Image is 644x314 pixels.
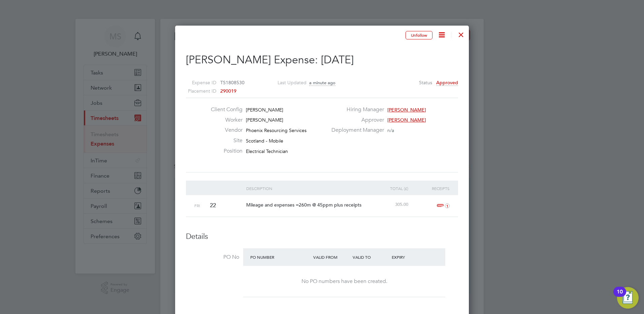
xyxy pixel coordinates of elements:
[210,202,216,209] span: 22
[410,181,451,196] div: Receipts
[205,137,243,144] label: Site
[387,117,426,123] span: [PERSON_NAME]
[327,117,384,124] label: Approver
[205,106,243,113] label: Client Config
[268,78,307,87] label: Last Updated
[246,127,307,133] span: Phoenix Resourcing Services
[327,106,384,113] label: Hiring Manager
[309,80,335,86] span: a minute ago
[368,181,410,196] div: Total (£)
[245,181,369,196] div: Description
[246,138,283,144] span: Scotland - Mobile
[186,53,458,67] h2: [PERSON_NAME] Expense:
[194,203,200,208] span: Fri
[395,201,408,207] span: 305.00
[390,251,429,263] div: Expiry
[419,78,432,87] label: Status
[387,107,426,113] span: [PERSON_NAME]
[327,127,384,134] label: Deployment Manager
[321,53,354,66] span: [DATE]
[246,148,288,154] span: Electrical Technician
[250,278,439,285] div: No PO numbers have been created.
[249,251,312,263] div: PO Number
[205,127,243,134] label: Vendor
[205,117,243,124] label: Worker
[186,232,458,242] h3: Details
[351,251,390,263] div: Valid To
[436,80,458,86] span: Approved
[186,254,239,261] label: PO No
[246,117,283,123] span: [PERSON_NAME]
[246,202,361,208] span: Mileage and expenses =260m @ 45ppm plus receipts
[178,87,216,95] label: Placement ID
[220,80,245,86] span: TS1808530
[246,107,283,113] span: [PERSON_NAME]
[445,203,450,208] i: 1
[406,31,432,40] button: Unfollow
[312,251,351,263] div: Valid From
[387,127,394,133] span: n/a
[617,292,623,301] div: 10
[205,148,243,155] label: Position
[178,78,216,87] label: Expense ID
[220,88,236,94] span: 290019
[617,287,639,309] button: Open Resource Center, 10 new notifications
